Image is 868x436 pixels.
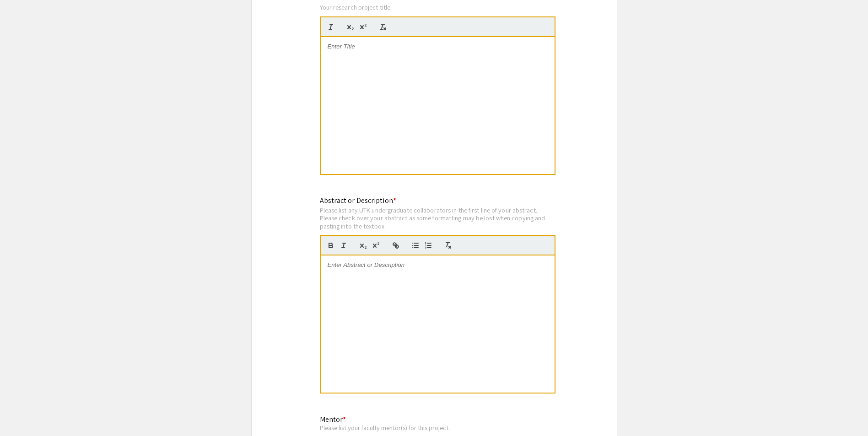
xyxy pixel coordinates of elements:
[320,3,555,11] div: Your research project title
[320,206,555,230] div: Please list any UTK undergraduate collaborators in the first line of your abstract. Please check ...
[320,196,396,205] mat-label: Abstract or Description
[320,424,541,432] div: Please list your faculty mentor(s) for this project.
[320,415,346,424] mat-label: Mentor
[7,395,39,429] iframe: Chat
